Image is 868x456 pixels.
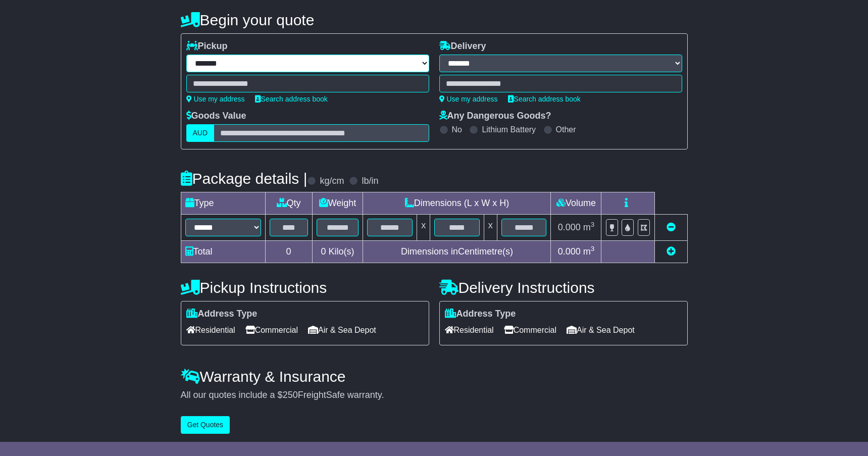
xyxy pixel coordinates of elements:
h4: Warranty & Insurance [181,368,688,385]
h4: Pickup Instructions [181,279,429,296]
label: AUD [186,124,215,142]
h4: Package details | [181,170,308,187]
td: Dimensions (L x W x H) [363,192,551,215]
sup: 3 [591,221,595,228]
label: Goods Value [186,111,246,122]
a: Use my address [439,95,498,103]
label: lb/in [362,176,378,187]
a: Remove this item [667,222,676,232]
a: Use my address [186,95,245,103]
h4: Begin your quote [181,12,688,28]
a: Search address book [508,95,581,103]
td: x [484,215,497,241]
td: Volume [551,192,601,215]
span: Residential [445,322,494,338]
td: Total [181,241,265,263]
span: 0.000 [558,246,581,257]
span: Residential [186,322,235,338]
td: Kilo(s) [312,241,363,263]
a: Add new item [667,246,676,257]
label: kg/cm [320,176,344,187]
td: Weight [312,192,363,215]
label: Delivery [439,41,486,52]
td: Qty [265,192,312,215]
span: Commercial [245,322,298,338]
sup: 3 [591,245,595,252]
span: Commercial [504,322,556,338]
div: All our quotes include a $ FreightSafe warranty. [181,390,688,401]
span: 250 [283,390,298,400]
label: Address Type [445,309,516,320]
label: Lithium Battery [482,125,536,134]
button: Get Quotes [181,416,230,434]
td: Dimensions in Centimetre(s) [363,241,551,263]
label: No [452,125,462,134]
td: Type [181,192,265,215]
span: Air & Sea Depot [567,322,635,338]
span: 0 [321,246,326,257]
td: 0 [265,241,312,263]
h4: Delivery Instructions [439,279,688,296]
td: x [417,215,430,241]
label: Address Type [186,309,258,320]
span: m [583,246,595,257]
label: Pickup [186,41,228,52]
label: Any Dangerous Goods? [439,111,551,122]
label: Other [556,125,576,134]
span: 0.000 [558,222,581,232]
span: Air & Sea Depot [308,322,376,338]
span: m [583,222,595,232]
a: Search address book [255,95,328,103]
